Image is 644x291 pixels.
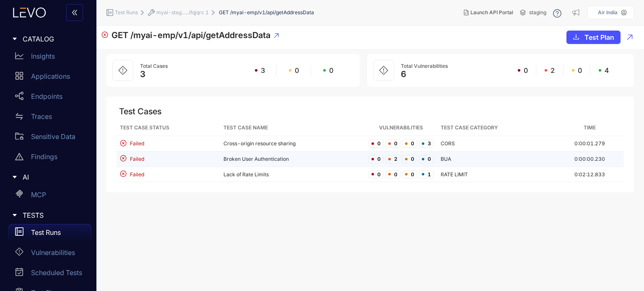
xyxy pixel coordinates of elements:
[220,167,365,183] td: Lack of Rate Limits
[365,120,437,136] th: Vulnerabilities
[555,167,624,183] td: 0:02:12.833
[5,206,91,224] div: TESTS
[295,67,299,74] span: 0
[66,4,83,21] button: double-left
[23,173,85,181] span: AI
[119,107,624,116] div: Test Cases
[130,141,144,147] span: Failed
[117,120,220,136] th: Test Case Status
[23,211,85,219] span: TESTS
[605,67,609,74] span: 4
[31,133,75,140] p: Sensitive Data
[419,155,434,163] span: 0
[112,30,270,40] span: GET /myai-emp/v1/api/getAddressData
[31,191,46,198] p: MCP
[140,63,168,69] span: Total Cases
[385,139,400,148] span: 0
[261,67,265,74] span: 3
[8,128,91,148] a: Sensitive Data
[12,174,18,180] span: caret-right
[369,139,384,148] span: 0
[8,68,91,88] a: Applications
[457,6,520,19] button: Launch API Portal
[15,152,23,161] span: warning
[8,224,91,244] a: Test Runs
[437,167,556,183] td: RATE LIMIT
[220,152,365,167] td: Broken User Authentication
[219,10,314,15] span: GET /myai-emp/v1/api/getAddressData
[555,120,624,136] th: Time
[220,136,365,152] td: Cross-origin resource sharing
[369,170,384,179] span: 0
[573,33,579,41] span: download
[31,249,75,256] p: Vulnerabilities
[31,52,55,60] p: Insights
[8,244,91,264] a: Vulnerabilities
[437,136,556,152] td: CORS
[551,67,555,74] span: 2
[566,31,621,44] button: downloadTest Plan
[369,155,384,163] span: 0
[402,155,417,163] span: 0
[555,136,624,152] td: 0:00:01.279
[401,63,448,69] span: Total Vulnerabilities
[598,10,618,15] p: Air India
[437,120,556,136] th: Test Case Category
[31,113,52,120] p: Traces
[5,30,91,48] div: CATALOG
[31,269,82,276] p: Scheduled Tests
[401,69,406,79] span: 6
[8,148,91,168] a: Findings
[140,69,145,79] span: 3
[31,72,70,80] p: Applications
[529,10,546,15] span: staging
[12,36,18,42] span: caret-right
[402,170,417,179] span: 0
[8,48,91,68] a: Insights
[23,35,85,43] span: CATALOG
[130,172,144,178] span: Failed
[220,120,365,136] th: Test Case Name
[470,10,513,15] span: Launch API Portal
[329,67,333,74] span: 0
[8,264,91,284] a: Scheduled Tests
[419,139,434,148] span: 3
[130,156,144,162] span: Failed
[437,152,556,167] td: BUA
[31,153,57,160] p: Findings
[8,108,91,128] a: Traces
[385,170,400,179] span: 0
[402,139,417,148] span: 0
[156,10,209,15] span: myai-stag......lfqjqrc 1
[12,212,18,218] span: caret-right
[31,229,61,236] p: Test Runs
[15,112,23,121] span: swap
[555,152,624,167] td: 0:00:00.230
[71,9,78,17] span: double-left
[419,170,434,179] span: 1
[578,67,582,74] span: 0
[8,186,91,206] a: MCP
[115,10,138,15] span: Test Runs
[8,88,91,108] a: Endpoints
[385,155,400,163] span: 2
[31,93,62,100] p: Endpoints
[5,168,91,186] div: AI
[524,67,528,74] span: 0
[584,33,614,41] span: Test Plan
